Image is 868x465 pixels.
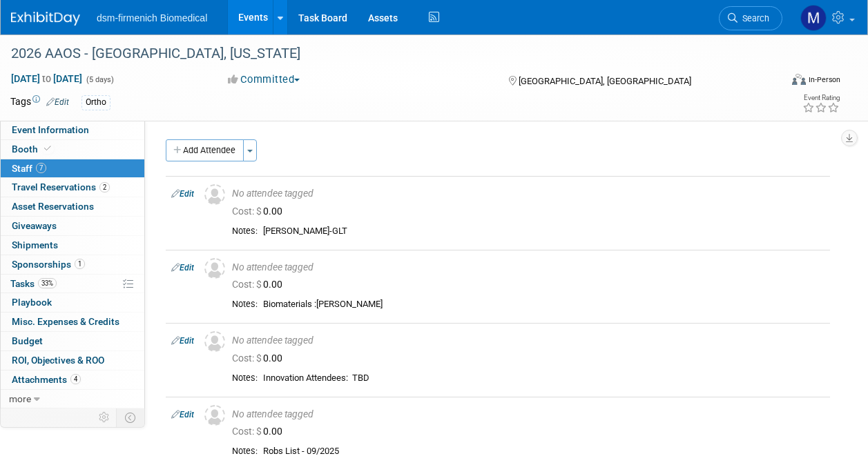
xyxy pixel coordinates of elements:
[12,163,46,174] span: Staff
[263,226,824,237] div: [PERSON_NAME]-GLT
[97,12,207,23] span: dsm-firmenich Biomedical
[204,184,225,205] img: Unassigned-User-Icon.png
[12,239,58,250] span: Shipments
[232,279,288,290] span: 0.00
[171,336,194,346] a: Edit
[720,72,840,92] div: Event Format
[85,75,114,84] span: (5 days)
[10,278,57,289] span: Tasks
[232,226,258,237] div: Notes:
[46,97,69,107] a: Edit
[166,139,244,161] button: Add Attendee
[6,41,769,66] div: 2026 AAOS - [GEOGRAPHIC_DATA], [US_STATE]
[204,331,225,352] img: Unassigned-User-Icon.png
[1,390,144,408] a: more
[232,426,288,437] span: 0.00
[171,410,194,419] a: Edit
[12,220,57,231] span: Giveaways
[719,6,782,30] a: Search
[232,373,258,384] div: Notes:
[1,121,144,139] a: Event Information
[40,73,53,84] span: to
[12,259,85,270] span: Sponsorships
[171,263,194,273] a: Edit
[1,140,144,159] a: Booth
[99,182,110,192] span: 2
[12,374,81,385] span: Attachments
[792,74,806,85] img: Format-Inperson.png
[12,201,94,212] span: Asset Reservations
[232,206,288,217] span: 0.00
[12,297,52,308] span: Playbook
[232,446,258,457] div: Notes:
[38,278,57,288] span: 33%
[117,408,145,426] td: Toggle Event Tabs
[1,255,144,274] a: Sponsorships1
[1,313,144,331] a: Misc. Expenses & Credits
[232,188,824,200] div: No attendee tagged
[232,408,824,421] div: No attendee tagged
[232,279,263,290] span: Cost: $
[12,316,119,327] span: Misc. Expenses & Credits
[737,13,769,23] span: Search
[12,144,54,155] span: Booth
[519,76,691,86] span: [GEOGRAPHIC_DATA], [GEOGRAPHIC_DATA]
[1,293,144,312] a: Playbook
[171,189,194,199] a: Edit
[802,95,840,101] div: Event Rating
[70,374,81,384] span: 4
[1,197,144,216] a: Asset Reservations
[800,5,827,31] img: Melanie Davison
[75,259,85,269] span: 1
[93,408,117,426] td: Personalize Event Tab Strip
[1,351,144,370] a: ROI, Objectives & ROO
[10,72,83,85] span: [DATE] [DATE]
[232,353,263,364] span: Cost: $
[9,393,31,404] span: more
[232,335,824,347] div: No attendee tagged
[81,95,110,110] div: Ortho
[232,353,288,364] span: 0.00
[1,159,144,178] a: Staff7
[204,405,225,426] img: Unassigned-User-Icon.png
[1,178,144,197] a: Travel Reservations2
[11,12,80,26] img: ExhibitDay
[36,163,46,173] span: 7
[1,332,144,350] a: Budget
[232,299,258,310] div: Notes:
[12,181,110,192] span: Travel Reservations
[1,275,144,293] a: Tasks33%
[12,355,104,366] span: ROI, Objectives & ROO
[232,206,263,217] span: Cost: $
[1,236,144,255] a: Shipments
[263,373,824,384] div: Innovation Attendees: TBD
[232,261,824,274] div: No attendee tagged
[808,75,840,85] div: In-Person
[1,217,144,235] a: Giveaways
[10,95,69,110] td: Tags
[263,299,824,310] div: Biomaterials :[PERSON_NAME]
[204,258,225,279] img: Unassigned-User-Icon.png
[12,335,43,346] span: Budget
[44,145,51,152] i: Booth reservation complete
[12,124,89,135] span: Event Information
[223,72,305,87] button: Committed
[232,426,263,437] span: Cost: $
[1,370,144,389] a: Attachments4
